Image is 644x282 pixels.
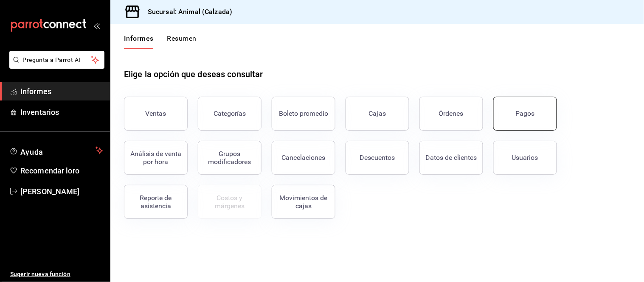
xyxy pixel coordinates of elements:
[124,97,188,131] button: Ventas
[272,141,335,175] button: Cancelaciones
[208,150,251,166] font: Grupos modificadores
[369,109,386,117] font: Cajas
[272,97,335,131] button: Boleto promedio
[124,185,188,219] button: Reporte de asistencia
[20,148,43,156] font: Ayuda
[198,185,262,219] button: Contrata inventarios para ver este informe
[516,109,535,117] font: Pagos
[282,154,326,162] font: Cancelaciones
[215,194,245,210] font: Costos y márgenes
[148,8,232,16] font: Sucursal: Animal (Calzada)
[20,108,59,117] font: Inventarios
[146,109,166,117] font: Ventas
[124,34,197,49] div: pestañas de navegación
[20,166,79,175] font: Recomendar loro
[9,51,104,69] button: Pregunta a Parrot AI
[272,185,335,219] button: Movimientos de cajas
[198,97,262,131] button: Categorías
[140,194,172,210] font: Reporte de asistencia
[346,97,409,131] a: Cajas
[93,22,100,29] button: abrir_cajón_menú
[20,87,51,96] font: Informes
[124,141,188,175] button: Análisis de venta por hora
[6,61,104,70] a: Pregunta a Parrot AI
[493,97,557,131] button: Pagos
[419,97,483,131] button: Órdenes
[360,154,395,162] font: Descuentos
[419,141,483,175] button: Datos de clientes
[130,150,181,166] font: Análisis de venta por hora
[167,34,197,42] font: Resumen
[439,109,464,117] font: Órdenes
[198,141,262,175] button: Grupos modificadores
[214,109,246,117] font: Categorías
[280,194,328,210] font: Movimientos de cajas
[23,56,81,63] font: Pregunta a Parrot AI
[10,271,70,277] font: Sugerir nueva función
[124,34,154,42] font: Informes
[512,154,538,162] font: Usuarios
[124,69,263,79] font: Elige la opción que deseas consultar
[426,154,477,162] font: Datos de clientes
[20,187,80,196] font: [PERSON_NAME]
[346,141,409,175] button: Descuentos
[493,141,557,175] button: Usuarios
[279,109,328,117] font: Boleto promedio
